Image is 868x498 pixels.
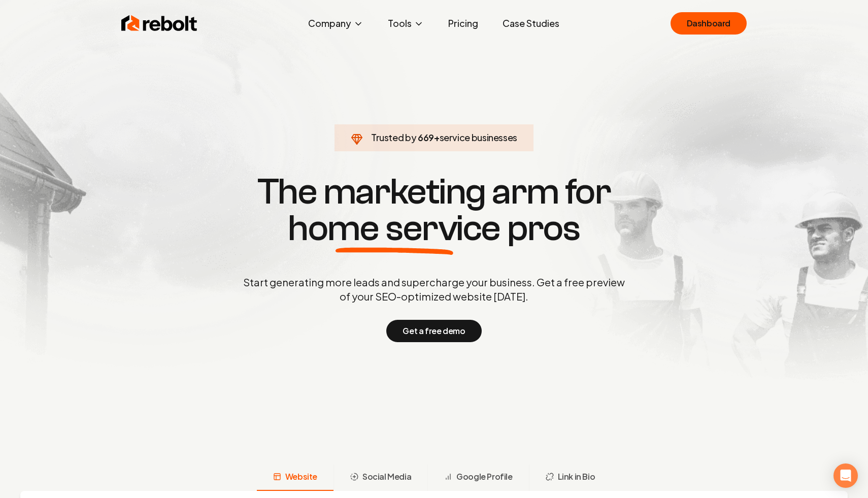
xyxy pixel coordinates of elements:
[285,471,317,483] span: Website
[427,464,528,491] button: Google Profile
[380,13,432,34] button: Tools
[440,13,486,34] a: Pricing
[558,471,595,483] span: Link in Bio
[833,463,858,488] div: Open Intercom Messenger
[371,131,416,143] span: Trusted by
[190,174,678,247] h1: The marketing arm for pros
[671,12,747,35] a: Dashboard
[456,471,512,483] span: Google Profile
[434,131,440,143] span: +
[121,13,197,34] img: Rebolt Logo
[288,210,500,247] span: home service
[386,320,481,342] button: Get a free demo
[494,13,567,34] a: Case Studies
[362,471,411,483] span: Social Media
[418,130,434,145] span: 669
[333,464,427,491] button: Social Media
[300,13,372,34] button: Company
[529,464,612,491] button: Link in Bio
[241,275,627,304] p: Start generating more leads and supercharge your business. Get a free preview of your SEO-optimiz...
[257,464,333,491] button: Website
[440,131,518,143] span: service businesses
